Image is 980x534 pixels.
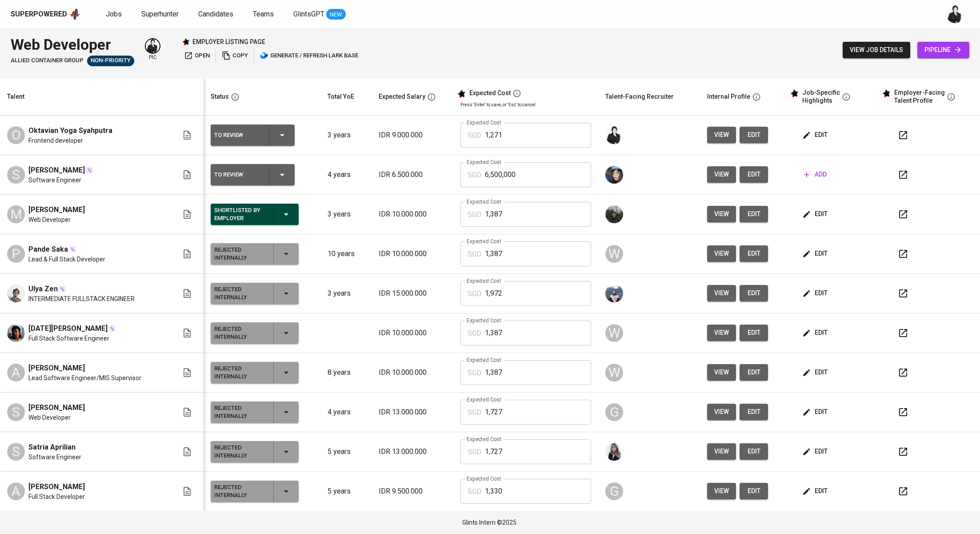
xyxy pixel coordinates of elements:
[740,404,768,420] button: edit
[917,42,969,58] a: pipeline
[106,9,124,20] a: Jobs
[141,9,180,20] a: Superhunter
[804,209,828,220] span: edit
[211,204,299,225] button: Shortlisted by Employer
[7,364,25,381] div: A
[804,446,828,457] span: edit
[740,325,768,341] a: edit
[211,283,299,304] button: Rejected Internally
[211,481,299,502] button: Rejected Internally
[605,91,674,102] div: Talent-Facing Recruiter
[328,407,364,418] p: 4 years
[28,413,71,422] span: Web Developer
[804,288,828,299] span: edit
[747,248,761,259] span: edit
[714,446,729,457] span: view
[28,215,71,224] span: Web Developer
[214,323,266,343] div: Rejected Internally
[108,325,116,332] img: magic_wand.svg
[605,126,623,144] img: medwi@glints.com
[7,126,25,144] div: O
[220,49,250,63] button: copy
[804,169,827,180] span: add
[804,367,828,378] span: edit
[894,89,945,104] div: Employer-Facing Talent Profile
[740,483,768,499] a: edit
[28,244,68,255] span: Pande Saka
[802,89,840,104] div: Job-Specific Highlights
[211,322,299,344] button: Rejected Internally
[182,49,212,63] button: open
[222,51,248,61] span: copy
[198,10,233,18] span: Candidates
[7,285,25,302] img: Ulya Zen
[800,443,831,460] button: edit
[740,285,768,301] button: edit
[328,367,364,378] p: 8 years
[11,56,84,65] span: Allied Container Group
[214,169,262,181] div: To Review
[714,486,729,497] span: view
[747,169,761,180] span: edit
[800,483,831,499] button: edit
[740,245,768,262] a: edit
[146,39,160,53] img: medwi@glints.com
[86,167,93,174] img: magic_wand.svg
[468,249,481,260] p: SGD
[800,404,831,420] button: edit
[328,91,354,102] div: Total YoE
[106,10,122,18] span: Jobs
[747,367,761,378] span: edit
[468,328,481,339] p: SGD
[379,169,447,180] p: IDR 6.500.000
[747,129,761,141] span: edit
[605,482,623,500] div: G
[145,38,160,61] div: pic
[28,492,85,501] span: Full Stack Developer
[469,89,511,97] div: Expected Cost
[605,443,623,461] img: sinta.windasari@glints.com
[946,5,964,23] img: medwi@glints.com
[740,166,768,183] a: edit
[714,288,729,299] span: view
[605,364,623,381] div: W
[740,364,768,381] a: edit
[707,364,736,381] button: view
[882,89,891,98] img: glints_star.svg
[707,166,736,183] button: view
[7,403,25,421] div: S
[468,407,481,418] p: SGD
[804,486,828,497] span: edit
[214,442,266,462] div: Rejected Internally
[326,10,346,19] span: NEW
[28,442,76,453] span: Satria Aprilian
[214,244,266,264] div: Rejected Internally
[714,327,729,338] span: view
[328,209,364,220] p: 3 years
[69,8,81,21] img: app logo
[211,243,299,265] button: Rejected Internally
[468,170,481,181] p: SGD
[747,406,761,418] span: edit
[379,130,447,141] p: IDR 9.000.000
[740,206,768,222] button: edit
[258,49,360,63] button: lark generate / refresh lark base
[11,9,67,20] div: Superpowered
[747,327,761,338] span: edit
[328,130,364,141] p: 3 years
[253,9,276,20] a: Teams
[192,37,265,46] p: employer listing page
[11,34,134,56] div: Web Developer
[28,363,85,373] span: [PERSON_NAME]
[379,407,447,418] p: IDR 13.000.000
[211,124,295,146] button: To Review
[468,289,481,299] p: SGD
[379,367,447,378] p: IDR 10.000.000
[707,285,736,301] button: view
[214,363,266,382] div: Rejected Internally
[379,91,425,102] div: Expected Salary
[740,443,768,460] button: edit
[707,443,736,460] button: view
